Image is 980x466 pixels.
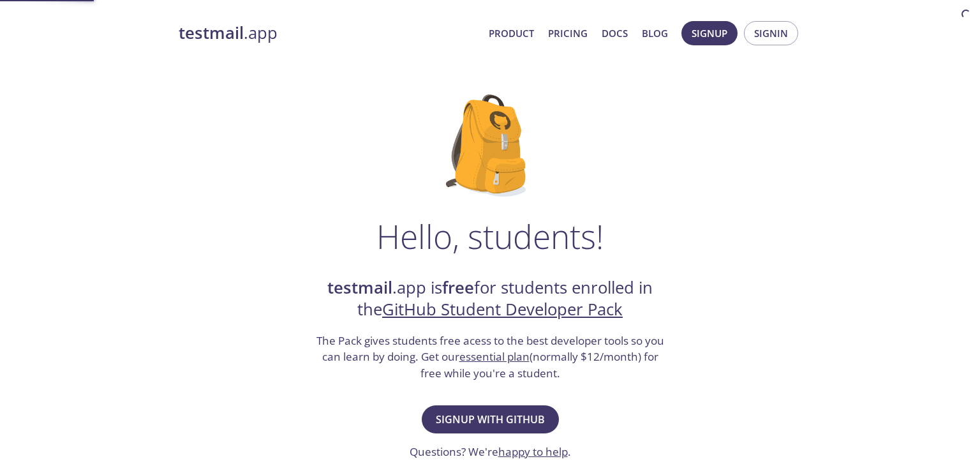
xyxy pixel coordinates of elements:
a: Docs [602,25,628,41]
span: Signup [692,25,727,41]
span: Signup with GitHub [436,410,545,428]
strong: free [442,276,474,299]
a: happy to help [498,444,568,459]
button: Signup with GitHub [422,405,559,433]
h3: The Pack gives students free acess to the best developer tools so you can learn by doing. Get our... [315,333,665,382]
a: Product [489,25,534,41]
strong: testmail [179,22,244,44]
a: GitHub Student Developer Pack [382,298,623,320]
button: Signin [744,21,798,45]
a: essential plan [459,349,530,364]
strong: testmail [327,276,392,299]
h3: Questions? We're . [410,444,571,460]
button: Signup [681,21,738,45]
a: testmail.app [179,22,479,44]
img: github-student-backpack.png [446,94,535,197]
a: Blog [642,25,668,41]
h2: .app is for students enrolled in the [315,277,665,321]
span: Signin [754,25,788,41]
h1: Hello, students! [376,217,604,255]
a: Pricing [548,25,588,41]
